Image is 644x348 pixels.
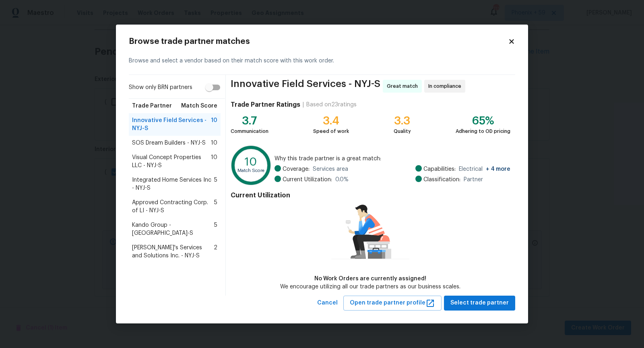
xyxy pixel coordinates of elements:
span: Open trade partner profile [350,298,435,308]
text: Match Score [237,169,264,173]
span: Classification: [423,176,460,184]
span: 0.0 % [335,176,349,184]
span: Kando Group - [GEOGRAPHIC_DATA]-S [132,221,214,237]
div: No Work Orders are currently assigned! [280,275,460,283]
span: Innovative Field Services - NYJ-S [231,80,380,93]
span: Select trade partner [450,298,509,308]
span: 5 [214,176,217,192]
span: Capabilities: [423,165,456,173]
span: Great match [387,82,421,90]
span: Show only BRN partners [129,83,192,92]
h4: Trade Partner Ratings [231,101,300,109]
span: Integrated Home Services Inc - NYJ-S [132,176,214,192]
span: 10 [211,153,217,170]
span: Electrical [459,165,510,173]
span: [PERSON_NAME]'s Services and Solutions Inc. - NYJ-S [132,244,214,260]
div: We encourage utilizing all our trade partners as our business scales. [280,283,460,291]
span: Innovative Field Services - NYJ-S [132,116,211,133]
h4: Current Utilization [231,191,510,199]
span: Cancel [317,298,338,308]
span: Partner [464,176,483,184]
span: Trade Partner [132,102,172,110]
span: Current Utilization: [283,176,332,184]
button: Cancel [314,296,341,311]
span: + 4 more [486,166,510,172]
span: Approved Contracting Corp. of LI - NYJ-S [132,199,214,215]
button: Select trade partner [444,296,515,311]
span: Coverage: [283,165,310,173]
span: 5 [214,221,217,237]
div: Quality [394,127,411,135]
div: Based on 23 ratings [306,101,357,109]
h2: Browse trade partner matches [129,37,508,46]
div: 3.7 [231,117,268,125]
div: | [300,101,306,109]
span: 10 [211,139,217,147]
span: In compliance [428,82,464,90]
span: Services area [313,165,348,173]
span: 5 [214,199,217,215]
span: Why this trade partner is a great match: [275,155,510,163]
span: 2 [214,244,217,260]
span: SOS Dream Builders - NYJ-S [132,139,206,147]
span: 10 [211,116,217,133]
div: Adhering to OD pricing [456,127,510,135]
div: 3.4 [313,117,349,125]
div: 65% [456,117,510,125]
div: 3.3 [394,117,411,125]
div: Browse and select a vendor based on their match score with this work order. [129,47,515,75]
div: Speed of work [313,127,349,135]
button: Open trade partner profile [343,296,442,311]
span: Visual Concept Properties LLC - NYJ-S [132,153,211,170]
text: 10 [245,156,257,168]
div: Communication [231,127,268,135]
span: Match Score [181,102,217,110]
